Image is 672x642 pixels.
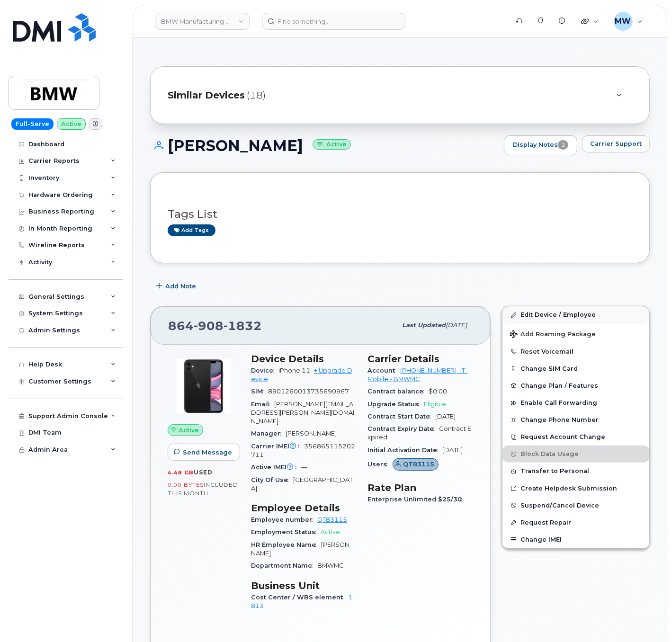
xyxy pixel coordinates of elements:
[251,353,357,365] h3: Device Details
[168,481,204,488] span: 0.00 Bytes
[368,413,436,420] span: Contract Start Date
[368,446,443,454] span: Initial Activation Date
[150,137,499,154] h1: [PERSON_NAME]
[368,353,474,365] h3: Carrier Details
[502,446,649,463] button: Block Data Usage
[321,528,340,535] span: Active
[368,482,474,493] h3: Rate Plan
[301,464,307,471] span: —
[446,321,467,329] span: [DATE]
[251,443,304,450] span: Carrier IMEI
[251,541,321,548] span: HR Employee Name
[368,388,429,395] span: Contract balance
[286,430,337,437] span: [PERSON_NAME]
[168,89,245,102] span: Similar Devices
[368,496,467,503] span: Enterprise Unlimited $25/30
[251,541,352,557] span: [PERSON_NAME]
[502,394,649,411] button: Enable Call Forwarding
[251,401,274,408] span: Email
[168,481,238,497] span: included this month
[194,319,224,333] span: 908
[251,580,357,591] h3: Business Unit
[502,428,649,446] button: Request Account Change
[520,382,598,389] span: Change Plan / Features
[268,388,349,395] span: 8901260013735690967
[168,444,240,461] button: Send Message
[150,277,204,294] button: Add Note
[403,460,434,469] span: QT83115
[251,594,352,609] a: 1813
[402,321,446,329] span: Last updated
[502,343,649,360] button: Reset Voicemail
[251,476,353,492] span: [GEOGRAPHIC_DATA]
[502,306,649,323] a: Edit Device / Employee
[368,367,468,383] a: [PHONE_NUMBER] - T-Mobile - BMWMC
[251,502,357,514] h3: Employee Details
[179,426,199,435] span: Active
[502,463,649,480] button: Transfer to Personal
[168,224,215,236] a: Add tags
[175,358,232,415] img: iPhone_11.jpg
[313,139,351,150] small: Active
[251,562,317,569] span: Department Name
[582,135,650,152] button: Carrier Support
[502,411,649,428] button: Change Phone Number
[368,461,393,468] span: Users
[502,514,649,531] button: Request Repair
[224,319,262,333] span: 1832
[393,461,439,468] a: QT83115
[168,319,262,333] span: 864
[251,464,301,471] span: Active IMEI
[590,139,642,148] span: Carrier Support
[502,324,649,343] button: Add Roaming Package
[251,516,317,523] span: Employee number
[631,601,665,635] iframe: Messenger Launcher
[168,208,632,220] h3: Tags List
[251,594,348,601] span: Cost Center / WBS element
[251,367,278,374] span: Device
[251,476,293,483] span: City Of Use
[502,480,649,497] a: Create Helpdesk Submission
[520,502,599,509] span: Suspend/Cancel Device
[165,282,196,291] span: Add Note
[436,413,456,420] span: [DATE]
[368,401,424,408] span: Upgrade Status
[443,446,463,454] span: [DATE]
[251,430,286,437] span: Manager
[504,135,577,155] a: Display Notes1
[194,469,213,476] span: used
[317,516,347,523] a: QT83115
[429,388,448,395] span: $0.00
[368,367,401,374] span: Account
[251,528,321,535] span: Employment Status
[502,360,649,377] button: Change SIM Card
[183,448,232,457] span: Send Message
[251,401,354,425] span: [PERSON_NAME][EMAIL_ADDRESS][PERSON_NAME][DOMAIN_NAME]
[510,330,596,339] span: Add Roaming Package
[502,531,649,548] button: Change IMEI
[368,425,439,432] span: Contract Expiry Date
[502,377,649,394] button: Change Plan / Features
[251,388,268,395] span: SIM
[317,562,344,569] span: BMWMC
[502,497,649,514] button: Suspend/Cancel Device
[558,140,568,150] span: 1
[520,400,597,407] span: Enable Call Forwarding
[168,469,194,476] span: 4.48 GB
[424,401,447,408] span: Eligible
[247,89,266,102] span: (18)
[278,367,310,374] span: iPhone 11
